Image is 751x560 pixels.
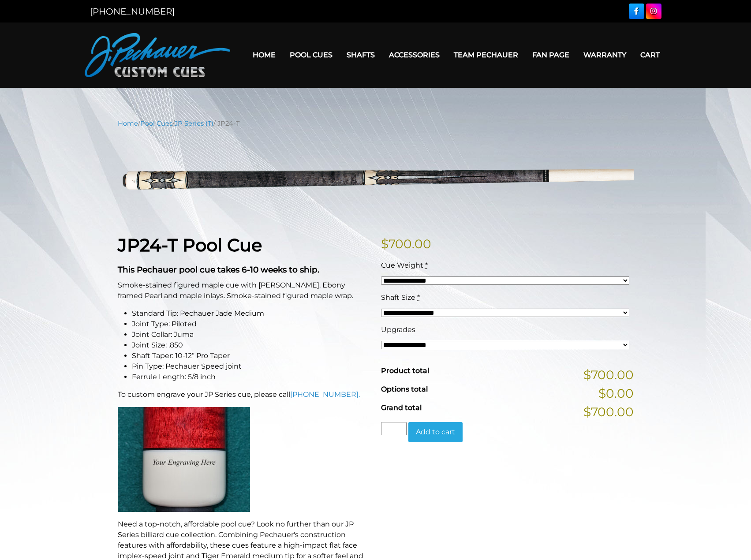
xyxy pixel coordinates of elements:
[118,119,634,128] nav: Breadcrumb
[381,403,422,412] span: Grand total
[246,44,283,66] a: Home
[417,293,420,302] abbr: required
[132,372,370,382] li: Ferrule Length: 5/8 inch
[583,403,634,421] span: $700.00
[132,319,370,329] li: Joint Type: Piloted
[118,119,138,127] a: Home
[382,44,447,66] a: Accessories
[90,6,175,17] a: [PHONE_NUMBER]
[576,44,633,66] a: Warranty
[132,361,370,372] li: Pin Type: Pechauer Speed joint
[118,135,634,221] img: jp24-T.png
[381,293,415,302] span: Shaft Size
[85,33,230,77] img: Pechauer Custom Cues
[425,261,428,269] abbr: required
[118,265,319,275] strong: This Pechauer pool cue takes 6-10 weeks to ship.
[447,44,525,66] a: Team Pechauer
[132,308,370,319] li: Standard Tip: Pechauer Jade Medium
[525,44,576,66] a: Fan Page
[583,366,634,384] span: $700.00
[118,234,262,256] strong: JP24-T Pool Cue
[381,261,423,269] span: Cue Weight
[381,366,429,375] span: Product total
[381,236,431,251] bdi: 700.00
[340,44,382,66] a: Shafts
[598,384,634,403] span: $0.00
[118,280,370,301] p: Smoke-stained figured maple cue with [PERSON_NAME]. Ebony framed Pearl and maple inlays. Smoke-st...
[140,119,172,127] a: Pool Cues
[175,119,213,127] a: JP Series (T)
[283,44,340,66] a: Pool Cues
[132,340,370,351] li: Joint Size: .850
[408,422,463,442] button: Add to cart
[633,44,667,66] a: Cart
[381,325,415,334] span: Upgrades
[132,351,370,361] li: Shaft Taper: 10-12” Pro Taper
[132,329,370,340] li: Joint Collar: Juma
[290,390,360,399] a: [PHONE_NUMBER].
[118,389,370,400] p: To custom engrave your JP Series cue, please call
[381,422,407,435] input: Product quantity
[381,385,428,393] span: Options total
[118,407,250,512] img: An image of a cue butt with the words "YOUR ENGRAVING HERE".
[381,236,389,251] span: $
